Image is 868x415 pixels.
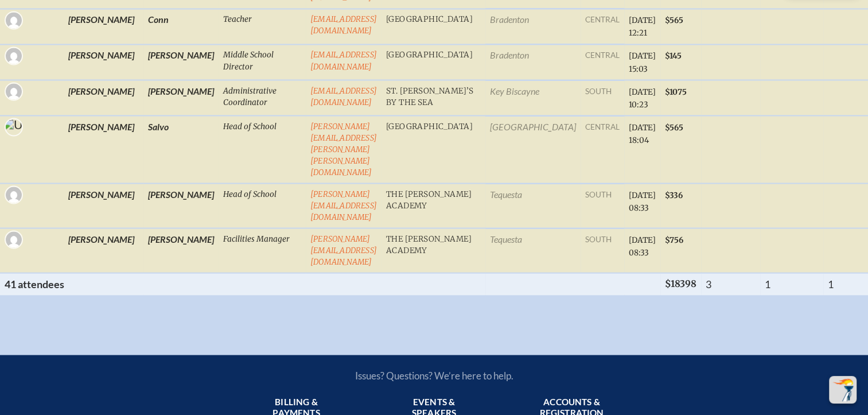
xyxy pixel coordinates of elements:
th: 3 [701,273,760,294]
td: [GEOGRAPHIC_DATA] [382,9,485,44]
td: central [581,9,624,44]
a: [EMAIL_ADDRESS][DOMAIN_NAME] [310,86,377,107]
td: The [PERSON_NAME] Academy [382,228,485,273]
td: [GEOGRAPHIC_DATA] [382,44,485,80]
button: Scroll Top [829,376,857,404]
a: [PERSON_NAME][EMAIL_ADDRESS][PERSON_NAME][PERSON_NAME][DOMAIN_NAME] [310,121,377,177]
th: 1 [760,273,823,294]
img: Gravatar [6,83,22,99]
td: Head of School [219,183,306,228]
td: Tequesta [485,228,581,273]
a: [EMAIL_ADDRESS][DOMAIN_NAME] [310,14,377,36]
span: [DATE] 12:21 [629,15,656,38]
td: [GEOGRAPHIC_DATA] [485,115,581,183]
td: Teacher [219,9,306,44]
a: [PERSON_NAME][EMAIL_ADDRESS][DOMAIN_NAME] [310,234,377,266]
span: $145 [665,51,682,61]
td: Administrative Coordinator [219,80,306,115]
span: [DATE] 10:23 [629,87,656,109]
td: Middle School Director [219,44,306,80]
td: Facilities Manager [219,228,306,273]
a: [EMAIL_ADDRESS][DOMAIN_NAME] [310,50,377,71]
td: south [581,183,624,228]
span: [DATE] 15:03 [629,51,656,73]
td: [PERSON_NAME] [143,183,219,228]
td: south [581,228,624,273]
span: $756 [665,235,683,245]
td: [PERSON_NAME] [64,183,143,228]
span: [DATE] 08:33 [629,190,656,212]
span: $1075 [665,87,687,96]
td: [PERSON_NAME] [143,80,219,115]
td: Salvo [143,115,219,183]
td: [PERSON_NAME] [64,44,143,80]
span: [DATE] 18:04 [629,122,656,145]
th: $18398 [660,273,701,294]
td: [PERSON_NAME] [64,228,143,273]
img: Gravatar [6,48,22,64]
td: [PERSON_NAME] [64,115,143,183]
td: The [PERSON_NAME] Academy [382,183,485,228]
p: Issues? Questions? We’re here to help. [232,369,636,381]
td: Key Biscayne [485,80,581,115]
td: central [581,115,624,183]
td: Tequesta [485,183,581,228]
td: central [581,44,624,80]
td: Head of School [219,115,306,183]
span: $565 [665,122,683,132]
img: Gravatar [6,231,22,247]
td: [PERSON_NAME] [64,80,143,115]
span: [DATE] 08:33 [629,235,656,257]
img: To the top [831,378,854,401]
span: $336 [665,190,683,200]
td: Conn [143,9,219,44]
img: Gravatar [6,187,22,203]
img: User Avatar [1,117,36,148]
td: [PERSON_NAME] [64,9,143,44]
td: [GEOGRAPHIC_DATA] [382,115,485,183]
td: [PERSON_NAME] [143,44,219,80]
img: Gravatar [6,12,22,28]
td: south [581,80,624,115]
span: $565 [665,15,683,25]
a: [PERSON_NAME][EMAIL_ADDRESS][DOMAIN_NAME] [310,189,377,222]
td: [PERSON_NAME] [143,228,219,273]
td: Bradenton [485,44,581,80]
td: St. [PERSON_NAME]’s By the Sea [382,80,485,115]
td: Bradenton [485,9,581,44]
